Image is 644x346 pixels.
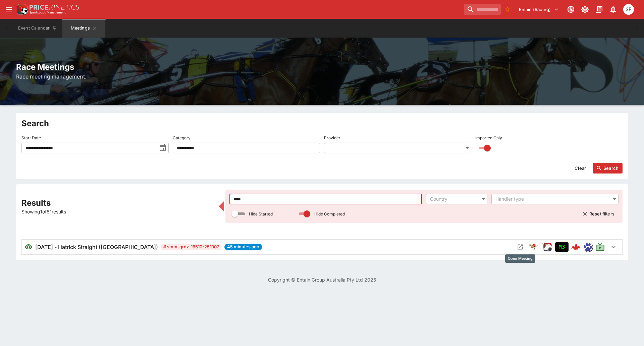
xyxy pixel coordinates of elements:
img: Sportsbook Management [30,11,66,14]
button: Clear [571,163,590,174]
span: 45 minutes ago [224,244,262,250]
img: grnz.png [584,243,592,251]
button: Open Meeting [515,242,526,252]
div: ParallelRacing Handler [542,242,552,252]
img: logo-cerberus--red.svg [571,242,581,252]
h2: Search [21,118,623,129]
button: No Bookmarks [502,4,513,15]
h2: Race Meetings [16,62,628,72]
img: PriceKinetics Logo [15,3,28,16]
p: Showing 1 of 81 results [21,208,215,215]
div: greyhound_racing [528,242,539,252]
p: Start Date [21,135,41,141]
p: Category [173,135,191,141]
div: grnz [583,242,593,252]
button: Meetings [62,19,105,38]
button: Documentation [593,3,605,15]
h2: Results [21,198,215,208]
img: PriceKinetics [30,5,79,10]
p: Hide Started [249,211,273,217]
h6: Race meeting management. [16,72,628,81]
img: greyhound_racing.png [528,242,539,252]
button: open drawer [3,3,15,15]
div: Open Meeting [505,254,535,263]
button: toggle date time picker [157,142,169,154]
img: racing.png [542,242,552,252]
p: Imported Only [475,135,502,141]
button: Reset filters [579,208,619,219]
button: Connected to PK [565,3,577,15]
button: Notifications [607,3,619,15]
div: Imported to Jetbet as OPEN [555,242,569,252]
span: # smm-grnz-16510-251007 [161,244,222,250]
p: Hide Completed [314,211,345,217]
button: Sugaluopea Filipaina [621,2,636,17]
button: Search [593,163,623,174]
p: Provider [324,135,340,141]
input: search [464,4,501,15]
button: Event Calendar [14,19,61,38]
svg: Live [595,242,605,252]
h6: [DATE] - Hatrick Straight ([GEOGRAPHIC_DATA]) [35,243,158,251]
svg: Visible [24,243,33,251]
div: Sugaluopea Filipaina [623,4,634,15]
button: Toggle light/dark mode [579,3,591,15]
div: Country [430,196,477,202]
button: Select Tenant [515,4,563,15]
div: Handler type [495,196,608,202]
